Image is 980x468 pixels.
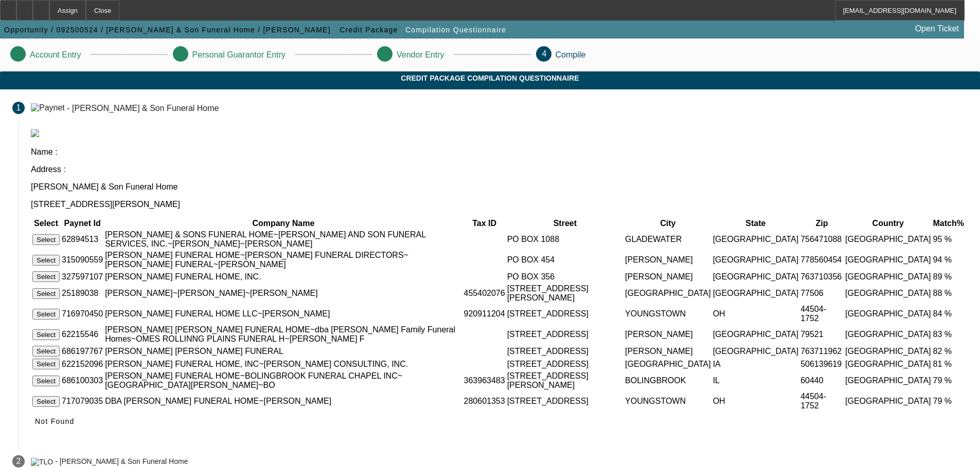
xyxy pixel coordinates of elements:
span: Credit Package [340,26,398,34]
td: PO BOX 356 [507,271,623,283]
td: YOUNGSTOWN [625,304,711,324]
td: [STREET_ADDRESS][PERSON_NAME] [507,284,623,303]
th: Paynet Id [61,218,103,229]
p: Vendor Entry [397,50,444,60]
img: Paynet [31,103,65,113]
td: [GEOGRAPHIC_DATA] [712,325,799,344]
td: 455402076 [464,284,506,303]
td: [STREET_ADDRESS] [507,345,623,357]
td: YOUNGSTOWN [625,391,711,411]
td: [PERSON_NAME] [625,271,711,283]
td: 77506 [800,284,844,303]
th: Street [507,218,623,229]
td: [GEOGRAPHIC_DATA] [625,284,711,303]
td: 686100303 [61,371,103,390]
td: [STREET_ADDRESS] [507,325,623,344]
td: [GEOGRAPHIC_DATA] [845,271,932,283]
td: 89 % [933,271,965,283]
img: TLO [31,458,53,466]
td: BOLINGBROOK [625,371,711,390]
td: 622152096 [61,358,103,370]
td: 25189038 [61,284,103,303]
button: Select [32,346,60,357]
td: 280601353 [464,391,506,411]
th: Select [32,218,60,229]
td: [GEOGRAPHIC_DATA] [845,371,932,390]
button: Select [32,376,60,386]
td: 79 % [933,391,965,411]
td: [PERSON_NAME] & SONS FUNERAL HOME~[PERSON_NAME] AND SON FUNERAL SERVICES, INC.~[PERSON_NAME]~[PER... [104,230,462,249]
button: Select [32,255,60,266]
td: [GEOGRAPHIC_DATA] [625,358,711,370]
td: 62894513 [61,230,103,249]
td: [GEOGRAPHIC_DATA] [845,358,932,370]
button: Not Found [31,412,79,430]
td: 778560454 [800,250,844,270]
td: 506139619 [800,358,844,370]
p: [PERSON_NAME] & Son Funeral Home [31,182,968,192]
td: PO BOX 1088 [507,230,623,249]
p: [STREET_ADDRESS][PERSON_NAME] [31,200,968,209]
span: 2 [16,457,21,466]
td: 60440 [800,371,844,390]
td: 716970450 [61,304,103,324]
td: 79521 [800,325,844,344]
td: [STREET_ADDRESS] [507,358,623,370]
p: Name : [31,147,968,157]
td: IA [712,358,799,370]
button: Select [32,271,60,282]
span: Credit Package Compilation Questionnaire [8,74,972,82]
p: Personal Guarantor Entry [192,50,286,60]
td: [GEOGRAPHIC_DATA] [845,325,932,344]
td: [PERSON_NAME] [PERSON_NAME] FUNERAL HOME~dba [PERSON_NAME] Family Funeral Homes~OMES ROLLINNG PLA... [104,325,462,344]
th: Company Name [104,218,462,229]
td: 363963483 [464,371,506,390]
td: 88 % [933,284,965,303]
td: 717079035 [61,391,103,411]
td: [GEOGRAPHIC_DATA] [845,345,932,357]
td: 763711962 [800,345,844,357]
td: 686197767 [61,345,103,357]
td: [GEOGRAPHIC_DATA] [845,304,932,324]
p: Account Entry [30,50,81,60]
td: [GEOGRAPHIC_DATA] [712,345,799,357]
td: [PERSON_NAME] FUNERAL HOME, INC. [104,271,462,283]
td: 920911204 [464,304,506,324]
button: Compilation Questionnaire [403,21,509,39]
td: OH [712,304,799,324]
td: PO BOX 454 [507,250,623,270]
td: [GEOGRAPHIC_DATA] [845,230,932,249]
td: 81 % [933,358,965,370]
td: 79 % [933,371,965,390]
td: [GEOGRAPHIC_DATA] [845,391,932,411]
td: [PERSON_NAME]~[PERSON_NAME]~[PERSON_NAME] [104,284,462,303]
td: [PERSON_NAME] [625,250,711,270]
td: [PERSON_NAME] [625,345,711,357]
p: Address : [31,165,968,174]
span: 1 [16,103,21,113]
a: Open Ticket [911,20,963,38]
td: [GEOGRAPHIC_DATA] [712,271,799,283]
td: [STREET_ADDRESS] [507,391,623,411]
td: OH [712,391,799,411]
td: [GEOGRAPHIC_DATA] [712,284,799,303]
th: Zip [800,218,844,229]
button: Select [32,396,60,407]
td: 84 % [933,304,965,324]
td: 95 % [933,230,965,249]
td: [GEOGRAPHIC_DATA] [712,230,799,249]
th: Tax ID [464,218,506,229]
div: - [PERSON_NAME] & Son Funeral Home [67,103,219,112]
td: 82 % [933,345,965,357]
span: Compilation Questionnaire [405,26,506,34]
td: [PERSON_NAME] FUNERAL HOME LLC~[PERSON_NAME] [104,304,462,324]
td: [GEOGRAPHIC_DATA] [712,250,799,270]
td: [STREET_ADDRESS] [507,304,623,324]
td: 327597107 [61,271,103,283]
td: 756471088 [800,230,844,249]
td: [PERSON_NAME] FUNERAL HOME~[PERSON_NAME] FUNERAL DIRECTORS~[PERSON_NAME] FUNERAL~[PERSON_NAME] [104,250,462,270]
td: [PERSON_NAME] FUNERAL HOME~BOLINGBROOK FUNERAL CHAPEL INC~[GEOGRAPHIC_DATA][PERSON_NAME]~BO [104,371,462,390]
td: 44504-1752 [800,391,844,411]
th: City [625,218,711,229]
td: 763710356 [800,271,844,283]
